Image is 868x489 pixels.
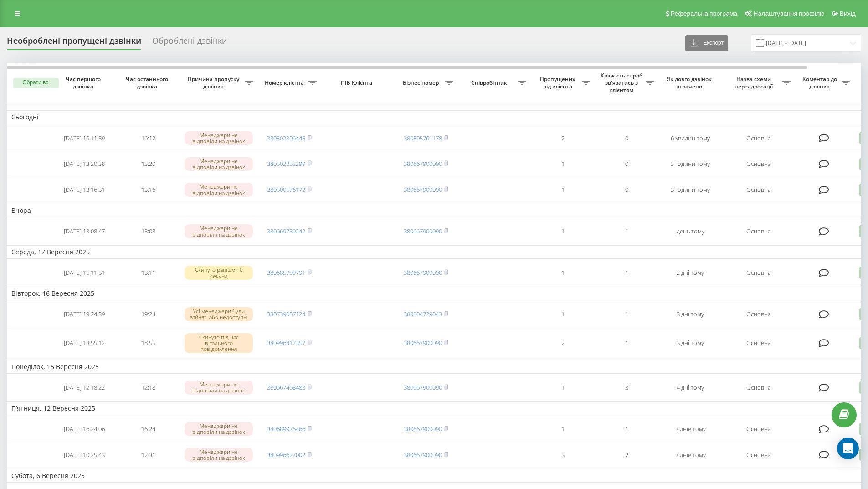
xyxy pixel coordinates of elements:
[535,76,582,90] span: Пропущених від клієнта
[52,126,116,150] td: [DATE] 16:11:39
[267,268,305,277] a: 380685799791
[329,79,386,87] span: ПІБ Клієнта
[595,302,658,326] td: 1
[267,339,305,347] a: 380996417357
[404,310,442,318] a: 380504729043
[267,425,305,433] a: 380689976466
[595,126,658,150] td: 0
[185,183,253,196] div: Менеджери не відповіли на дзвінок
[52,261,116,285] td: [DATE] 15:11:51
[595,178,658,202] td: 0
[658,178,722,202] td: 3 години тому
[52,178,116,202] td: [DATE] 13:16:31
[52,219,116,243] td: [DATE] 13:08:47
[595,219,658,243] td: 1
[185,381,253,394] div: Менеджери не відповіли на дзвінок
[267,185,305,194] a: 380500576172
[404,227,442,235] a: 380667900090
[658,443,722,467] td: 7 днів тому
[267,451,305,459] a: 380996627002
[722,152,795,176] td: Основна
[60,76,109,90] span: Час першого дзвінка
[658,126,722,150] td: 6 хвилин тому
[404,383,442,391] a: 380667900090
[658,328,722,358] td: 3 дні тому
[531,261,595,285] td: 1
[13,78,59,88] button: Обрати всі
[404,134,442,142] a: 380505761178
[262,79,308,87] span: Номер клієнта
[722,219,795,243] td: Основна
[52,376,116,400] td: [DATE] 12:18:22
[185,448,253,462] div: Менеджери не відповіли на дзвінок
[658,219,722,243] td: день тому
[722,261,795,285] td: Основна
[52,443,116,467] td: [DATE] 10:25:43
[722,417,795,441] td: Основна
[722,443,795,467] td: Основна
[185,333,253,353] div: Скинуто під час вітального повідомлення
[722,126,795,150] td: Основна
[722,376,795,400] td: Основна
[531,126,595,150] td: 2
[185,157,253,171] div: Менеджери не відповіли на дзвінок
[116,126,180,150] td: 16:12
[152,36,227,50] div: Оброблені дзвінки
[531,178,595,202] td: 1
[267,227,305,235] a: 380669739242
[727,76,782,90] span: Назва схеми переадресації
[185,131,253,145] div: Менеджери не відповіли на дзвінок
[116,261,180,285] td: 15:11
[52,417,116,441] td: [DATE] 16:24:06
[267,383,305,391] a: 380667468483
[531,302,595,326] td: 1
[267,310,305,318] a: 380739087124
[595,328,658,358] td: 1
[404,339,442,347] a: 380667900090
[116,376,180,400] td: 12:18
[116,152,180,176] td: 13:20
[658,302,722,326] td: 3 дні тому
[722,178,795,202] td: Основна
[185,224,253,238] div: Менеджери не відповіли на дзвінок
[116,302,180,326] td: 19:24
[595,443,658,467] td: 2
[404,451,442,459] a: 380667900090
[837,438,859,459] div: Open Intercom Messenger
[531,219,595,243] td: 1
[800,76,842,90] span: Коментар до дзвінка
[722,328,795,358] td: Основна
[185,266,253,279] div: Скинуто раніше 10 секунд
[116,178,180,202] td: 13:16
[722,302,795,326] td: Основна
[404,268,442,277] a: 380667900090
[753,10,824,17] span: Налаштування профілю
[666,76,715,90] span: Як довго дзвінок втрачено
[185,422,253,436] div: Менеджери не відповіли на дзвінок
[531,152,595,176] td: 1
[404,425,442,433] a: 380667900090
[116,219,180,243] td: 13:08
[52,328,116,358] td: [DATE] 18:55:12
[840,10,856,17] span: Вихід
[658,376,722,400] td: 4 дні тому
[595,261,658,285] td: 1
[658,152,722,176] td: 3 години тому
[595,376,658,400] td: 3
[116,417,180,441] td: 16:24
[531,376,595,400] td: 1
[52,302,116,326] td: [DATE] 19:24:39
[531,328,595,358] td: 2
[599,72,646,93] span: Кількість спроб зв'язатись з клієнтом
[658,261,722,285] td: 2 дні тому
[123,76,173,90] span: Час останнього дзвінка
[116,443,180,467] td: 12:31
[116,328,180,358] td: 18:55
[658,417,722,441] td: 7 днів тому
[185,76,245,90] span: Причина пропуску дзвінка
[404,160,442,168] a: 380667900090
[267,160,305,168] a: 380502252299
[685,35,728,51] button: Експорт
[531,443,595,467] td: 3
[52,152,116,176] td: [DATE] 13:20:38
